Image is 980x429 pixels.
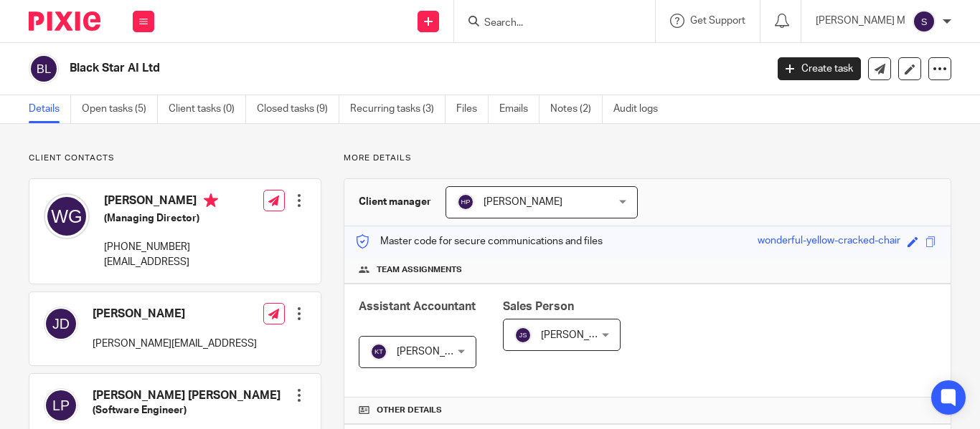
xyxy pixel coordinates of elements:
[70,61,619,76] h2: Black Star AI Ltd
[104,255,218,269] p: [EMAIL_ADDRESS]
[359,195,431,209] h3: Client manager
[29,11,100,31] img: Pixie
[456,95,489,123] a: Files
[204,193,218,208] i: Primary
[377,405,442,416] span: Other details
[499,95,540,123] a: Emails
[104,193,218,211] h4: [PERSON_NAME]
[44,307,78,341] img: svg%3E
[104,240,218,254] p: [PHONE_NUMBER]
[344,153,951,164] p: More details
[93,388,281,403] h4: [PERSON_NAME] [PERSON_NAME]
[93,307,257,322] h4: [PERSON_NAME]
[484,197,562,207] span: [PERSON_NAME]
[778,57,861,80] a: Create task
[690,16,745,26] span: Get Support
[457,193,474,211] img: svg%3E
[758,233,900,250] div: wonderful-yellow-cracked-chair
[514,327,532,344] img: svg%3E
[104,211,218,226] h5: (Managing Director)
[550,95,603,123] a: Notes (2)
[93,403,281,418] h5: (Software Engineer)
[503,301,574,312] span: Sales Person
[397,347,476,357] span: [PERSON_NAME]
[29,95,71,123] a: Details
[483,17,612,30] input: Search
[93,337,257,351] p: [PERSON_NAME][EMAIL_ADDRESS]
[913,10,936,33] img: svg%3E
[816,14,905,28] p: [PERSON_NAME] M
[377,264,462,276] span: Team assignments
[355,234,603,249] p: Master code for secure communications and files
[169,95,246,123] a: Client tasks (0)
[541,330,620,340] span: [PERSON_NAME]
[613,95,669,123] a: Audit logs
[359,301,476,312] span: Assistant Accountant
[44,193,90,239] img: svg%3E
[44,388,78,423] img: svg%3E
[29,153,321,164] p: Client contacts
[370,343,387,360] img: svg%3E
[257,95,339,123] a: Closed tasks (9)
[82,95,158,123] a: Open tasks (5)
[29,54,59,84] img: svg%3E
[350,95,446,123] a: Recurring tasks (3)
